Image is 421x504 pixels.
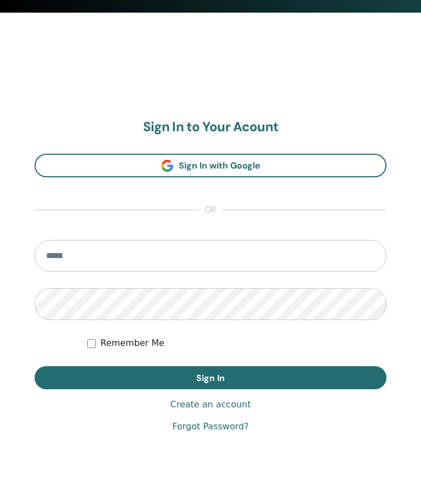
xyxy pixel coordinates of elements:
[199,204,222,217] span: or
[179,160,260,172] span: Sign In with Google
[196,373,225,384] span: Sign In
[87,337,386,350] div: Keep me authenticated indefinitely or until I manually logout
[35,120,386,136] h2: Sign In to Your Acount
[100,337,164,350] label: Remember Me
[172,421,248,434] a: Forgot Password?
[35,367,386,390] button: Sign In
[170,399,251,412] a: Create an account
[35,154,386,178] a: Sign In with Google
